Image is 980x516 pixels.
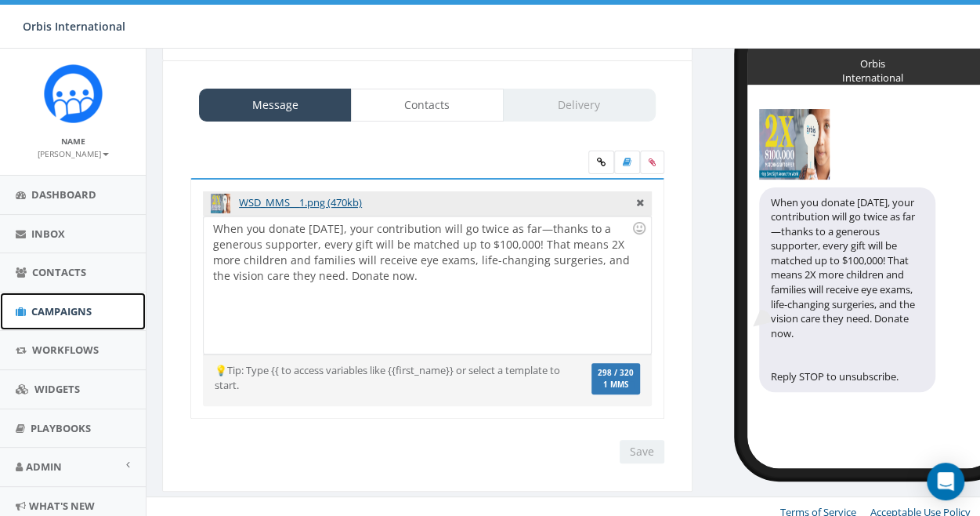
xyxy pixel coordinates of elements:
span: Attach your media [640,151,664,174]
a: Contacts [351,89,504,122]
span: Playbooks [31,421,91,435]
small: [PERSON_NAME] [38,148,109,159]
a: Message [199,89,352,122]
span: Inbox [31,227,65,241]
span: Widgets [34,382,80,396]
a: [PERSON_NAME] [38,146,109,160]
span: Dashboard [31,187,96,202]
span: What's New [29,499,95,513]
span: Orbis International [23,19,125,34]
span: Admin [26,460,62,474]
span: 1 MMS [598,381,634,389]
div: Orbis International [834,56,912,64]
div: When you donate [DATE], your contribution will go twice as far—thanks to a generous supporter, ev... [204,216,650,354]
span: Workflows [32,343,99,357]
span: 298 / 320 [598,368,634,378]
span: Contacts [32,265,86,279]
a: WSD_MMS__1.png (470kb) [239,195,362,209]
small: Name [61,136,85,147]
div: 💡Tip: Type {{ to access variables like {{first_name}} or select a template to start. [203,363,577,392]
span: Campaigns [31,304,92,318]
img: Rally_Corp_Icon.png [44,64,103,123]
div: When you donate [DATE], your contribution will go twice as far—thanks to a generous supporter, ev... [759,187,935,392]
div: Open Intercom Messenger [927,463,964,500]
label: Insert Template Text [614,151,640,174]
